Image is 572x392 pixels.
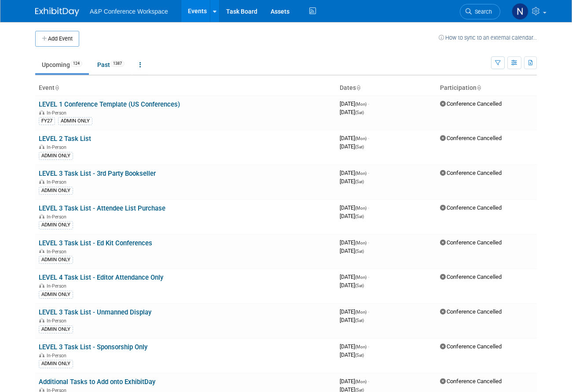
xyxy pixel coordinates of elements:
[35,56,89,73] a: Upcoming124
[440,343,502,350] span: Conference Cancelled
[340,343,369,350] span: [DATE]
[39,308,151,316] a: LEVEL 3 Task List - Unmanned Display
[355,102,367,107] span: (Mon)
[39,274,163,281] a: LEVEL 4 Task List - Editor Attendance Only
[356,84,360,91] a: Sort by Start Date
[340,351,364,358] span: [DATE]
[39,187,73,195] div: ADMIN ONLY
[368,308,369,315] span: -
[355,110,364,115] span: (Sat)
[39,318,44,322] img: In-Person Event
[368,135,369,141] span: -
[460,4,500,19] a: Search
[39,249,44,253] img: In-Person Event
[35,7,79,16] img: ExhibitDay
[355,249,364,254] span: (Sat)
[39,144,44,149] img: In-Person Event
[47,318,69,324] span: In-Person
[47,249,69,255] span: In-Person
[340,308,369,315] span: [DATE]
[368,274,369,280] span: -
[440,308,502,315] span: Conference Cancelled
[355,214,364,219] span: (Sat)
[39,110,44,115] img: In-Person Event
[47,144,69,150] span: In-Person
[340,135,369,141] span: [DATE]
[47,353,69,359] span: In-Person
[355,310,367,314] span: (Mon)
[340,317,364,323] span: [DATE]
[355,379,367,384] span: (Mon)
[90,8,168,15] span: A&P Conference Workspace
[368,239,369,246] span: -
[439,34,537,41] a: How to sync to an external calendar...
[70,60,82,67] span: 124
[355,344,367,349] span: (Mon)
[355,144,364,149] span: (Sat)
[39,214,44,218] img: In-Person Event
[368,378,369,385] span: -
[47,179,69,185] span: In-Person
[355,318,364,323] span: (Sat)
[340,248,364,254] span: [DATE]
[340,282,364,288] span: [DATE]
[340,378,369,385] span: [DATE]
[340,274,369,280] span: [DATE]
[355,171,367,176] span: (Mon)
[47,110,69,116] span: In-Person
[440,100,502,107] span: Conference Cancelled
[340,170,369,176] span: [DATE]
[39,256,73,264] div: ADMIN ONLY
[39,325,73,333] div: ADMIN ONLY
[58,117,92,125] div: ADMIN ONLY
[340,239,369,246] span: [DATE]
[35,81,336,96] th: Event
[39,283,44,288] img: In-Person Event
[477,84,481,91] a: Sort by Participation Type
[39,221,73,229] div: ADMIN ONLY
[355,206,367,211] span: (Mon)
[368,170,369,176] span: -
[35,31,79,47] button: Add Event
[440,378,502,385] span: Conference Cancelled
[39,291,73,299] div: ADMIN ONLY
[91,56,131,73] a: Past1387
[340,204,369,211] span: [DATE]
[39,117,55,125] div: FY27
[440,239,502,246] span: Conference Cancelled
[39,152,73,160] div: ADMIN ONLY
[39,353,44,357] img: In-Person Event
[440,204,502,211] span: Conference Cancelled
[336,81,436,96] th: Dates
[340,213,364,219] span: [DATE]
[440,135,502,141] span: Conference Cancelled
[47,283,69,289] span: In-Person
[39,360,73,368] div: ADMIN ONLY
[472,8,492,15] span: Search
[39,179,44,184] img: In-Person Event
[340,100,369,107] span: [DATE]
[340,143,364,150] span: [DATE]
[355,283,364,288] span: (Sat)
[355,136,367,141] span: (Mon)
[55,84,59,91] a: Sort by Event Name
[355,179,364,184] span: (Sat)
[436,81,537,96] th: Participation
[39,388,44,392] img: In-Person Event
[368,204,369,211] span: -
[355,353,364,358] span: (Sat)
[440,274,502,280] span: Conference Cancelled
[39,343,147,351] a: LEVEL 3 Task List - Sponsorship Only
[355,275,367,280] span: (Mon)
[368,343,369,350] span: -
[340,178,364,185] span: [DATE]
[47,214,69,220] span: In-Person
[39,378,155,386] a: Additional Tasks to Add onto ExhibitDay
[340,109,364,115] span: [DATE]
[355,240,367,245] span: (Mon)
[110,60,125,67] span: 1387
[39,100,180,108] a: LEVEL 1 Conference Template (US Conferences)
[39,135,91,143] a: LEVEL 2 Task List
[512,3,528,20] img: Natalie Mandziuk
[440,170,502,176] span: Conference Cancelled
